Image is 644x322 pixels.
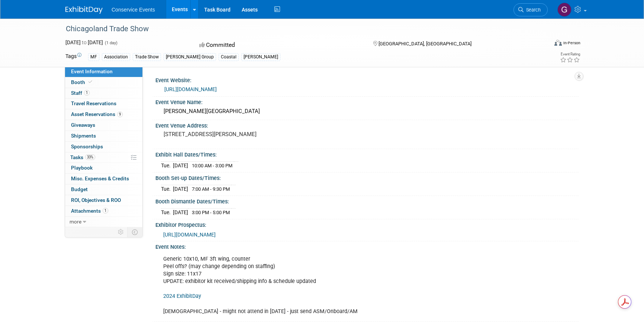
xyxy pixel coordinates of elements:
[504,39,580,50] div: Event Format
[554,40,562,46] img: Format-Inperson.png
[524,7,541,13] span: Search
[81,39,88,45] span: to
[65,142,142,152] a: Sponsorships
[241,53,280,61] div: [PERSON_NAME]
[65,163,142,173] a: Playbook
[70,154,95,160] span: Tasks
[71,144,103,149] span: Sponsorships
[65,39,103,45] span: [DATE] [DATE]
[71,197,121,203] span: ROI, Objectives & ROO
[173,185,188,193] td: [DATE]
[71,90,90,96] span: Staff
[71,208,108,214] span: Attachments
[65,6,103,14] img: ExhibitDay
[163,293,201,299] a: 2024 ExhibitDay
[164,86,217,92] a: [URL][DOMAIN_NAME]
[128,227,143,237] td: Toggle Event Tabs
[71,79,94,85] span: Booth
[560,52,580,56] div: Event Rating
[88,80,92,84] i: Booth reservation complete
[84,90,90,96] span: 1
[173,209,188,216] td: [DATE]
[65,120,142,131] a: Giveaways
[197,39,361,52] div: Committed
[71,68,113,74] span: Event Information
[155,219,579,229] div: Exhibitor Prospectus:
[71,133,96,139] span: Shipments
[117,112,123,117] span: 9
[65,67,142,77] a: Event Information
[192,163,232,168] span: 10:00 AM - 3:00 PM
[563,40,580,46] div: In-Person
[164,53,216,61] div: [PERSON_NAME] Group
[65,88,142,99] a: Staff1
[158,252,496,319] div: Generic 10x10, MF 3ft wing, counter Peel offs? (may change depending on staffing) Sign size: 11x1...
[71,165,93,171] span: Playbook
[63,22,537,36] div: Chicagoland Trade Show
[88,53,99,61] div: MF
[557,3,571,17] img: Gayle Reese
[65,99,142,109] a: Travel Reservations
[155,120,579,129] div: Event Venue Address:
[155,241,579,251] div: Event Notes:
[379,41,471,46] span: [GEOGRAPHIC_DATA], [GEOGRAPHIC_DATA]
[103,208,108,213] span: 1
[65,174,142,184] a: Misc. Expenses & Credits
[219,53,239,61] div: Coastal
[71,122,95,128] span: Giveaways
[71,176,129,181] span: Misc. Expenses & Credits
[155,75,579,84] div: Event Website:
[155,149,579,158] div: Exhibit Hall Dates/Times:
[65,52,81,61] td: Tags
[71,100,116,106] span: Travel Reservations
[85,154,95,160] span: 33%
[65,77,142,88] a: Booth
[155,196,579,205] div: Booth Dismantle Dates/Times:
[192,186,230,192] span: 7:00 AM - 9:30 PM
[65,206,142,216] a: Attachments1
[192,210,230,215] span: 3:00 PM - 5:00 PM
[133,53,161,61] div: Trade Show
[104,41,117,45] span: (1 day)
[112,7,155,13] span: Conservice Events
[65,217,142,227] a: more
[164,131,323,138] pre: [STREET_ADDRESS][PERSON_NAME]
[65,131,142,141] a: Shipments
[163,232,216,238] a: [URL][DOMAIN_NAME]
[71,186,88,192] span: Budget
[70,219,81,225] span: more
[71,111,123,117] span: Asset Reservations
[65,109,142,120] a: Asset Reservations9
[65,152,142,163] a: Tasks33%
[513,3,548,16] a: Search
[102,53,130,61] div: Association
[155,173,579,182] div: Booth Set-up Dates/Times:
[161,185,173,193] td: Tue.
[155,97,579,106] div: Event Venue Name:
[173,162,188,170] td: [DATE]
[65,195,142,206] a: ROI, Objectives & ROO
[115,227,128,237] td: Personalize Event Tab Strip
[161,162,173,170] td: Tue.
[65,184,142,195] a: Budget
[161,106,573,117] div: [PERSON_NAME][GEOGRAPHIC_DATA]
[161,209,173,216] td: Tue.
